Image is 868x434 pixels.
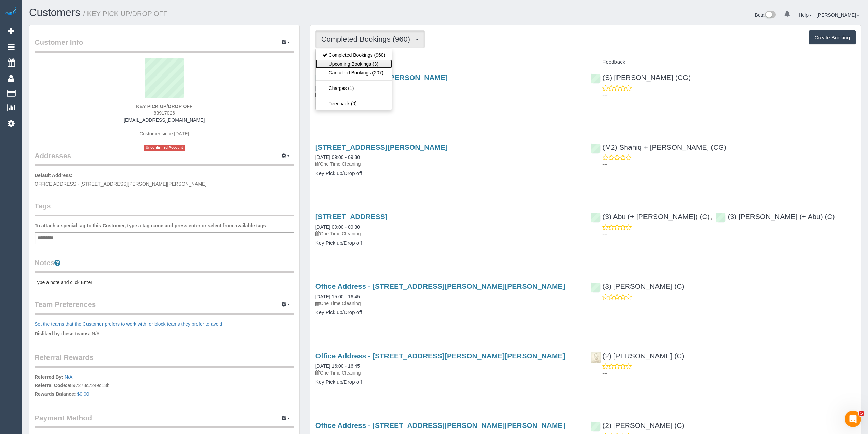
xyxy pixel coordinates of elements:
a: Cancelled Bookings (207) [316,68,392,77]
p: One Time Cleaning [315,230,581,237]
h4: Key Pick up/Drop off [315,310,581,315]
legend: Notes [35,258,294,273]
a: (2) [PERSON_NAME] (C) [591,352,684,360]
legend: Payment Method [35,413,294,428]
a: Office Address - [STREET_ADDRESS][PERSON_NAME][PERSON_NAME] [315,421,565,429]
a: Charges (1) [316,84,392,93]
a: (3) [PERSON_NAME] (+ Abu) (C) [716,213,835,220]
a: Completed Bookings (960) [316,51,392,59]
h4: Key Pick up/Drop off [315,240,581,246]
a: Office Address - [STREET_ADDRESS][PERSON_NAME][PERSON_NAME] [315,352,565,360]
p: --- [602,370,856,377]
a: Help [799,12,812,18]
img: New interface [764,11,776,20]
a: [STREET_ADDRESS] [315,213,388,220]
iframe: Intercom live chat [845,411,861,427]
h4: Service [315,59,581,65]
p: --- [602,161,856,168]
a: (3) [PERSON_NAME] (C) [591,282,684,290]
label: Referred By: [35,374,63,380]
legend: Team Preferences [35,299,294,315]
h4: Feedback [591,59,856,65]
h4: Key Pick up/Drop off [315,379,581,385]
a: [STREET_ADDRESS][PERSON_NAME] [315,143,448,151]
img: Automaid Logo [4,7,18,16]
span: Customer since [DATE] [139,131,189,136]
a: (3) Abu (+ [PERSON_NAME]) (C) [591,213,709,220]
a: Office Address - [STREET_ADDRESS][PERSON_NAME][PERSON_NAME] [315,282,565,290]
a: [DATE] 15:00 - 16:45 [315,294,360,299]
img: (2) Uzair Saleem (C) [591,352,601,363]
a: [EMAIL_ADDRESS][DOMAIN_NAME] [124,117,205,123]
p: --- [602,300,856,307]
a: [DATE] 09:00 - 09:30 [315,154,360,160]
h4: Key Pick up/Drop off [315,171,581,176]
span: N/A [92,331,99,336]
legend: Tags [35,201,294,216]
span: OFFICE ADDRESS - [STREET_ADDRESS][PERSON_NAME][PERSON_NAME] [35,181,206,187]
a: Customers [29,6,80,18]
h4: Key Pick up/Drop off [315,101,581,107]
a: (S) [PERSON_NAME] (CG) [591,73,691,81]
legend: Referral Rewards [35,352,294,368]
a: N/A [65,374,72,380]
a: Upcoming Bookings (3) [316,59,392,68]
label: Default Address: [35,172,73,179]
p: One Time Cleaning [315,300,581,307]
span: , [711,215,713,220]
span: Completed Bookings (960) [321,35,413,43]
button: Create Booking [809,30,856,45]
label: Rewards Balance: [35,391,76,397]
a: [DATE] 09:00 - 09:30 [315,224,360,230]
p: --- [602,92,856,98]
legend: Customer Info [35,37,294,53]
a: [DATE] 16:00 - 16:45 [315,363,360,369]
a: Beta [755,12,776,18]
label: To attach a special tag to this Customer, type a tag name and press enter or select from availabl... [35,222,268,229]
p: One Time Cleaning [315,91,581,98]
p: e897278c7249c13b [35,374,294,399]
a: Feedback (0) [316,99,392,108]
button: Completed Bookings (960) [315,30,425,48]
p: One Time Cleaning [315,369,581,376]
a: Set the teams that the Customer prefers to work with, or block teams they prefer to avoid [35,321,222,327]
span: 5 [859,411,864,416]
span: Unconfirmed Account [144,145,185,150]
label: Disliked by these teams: [35,330,90,337]
label: Referral Code: [35,382,67,389]
span: 83917026 [154,110,175,116]
p: --- [602,231,856,238]
p: One Time Cleaning [315,161,581,167]
strong: KEY PICK UP/DROP OFF [136,104,192,109]
pre: Type a note and click Enter [35,279,294,286]
small: / KEY PICK UP/DROP OFF [83,10,168,17]
a: (M2) Shahiq + [PERSON_NAME] (CG) [591,143,726,151]
a: (2) [PERSON_NAME] (C) [591,421,684,429]
a: $0.00 [77,391,89,397]
a: [PERSON_NAME] [817,12,859,18]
